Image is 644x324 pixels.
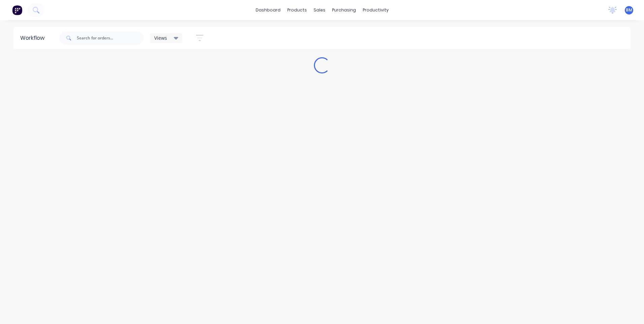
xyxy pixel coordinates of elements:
a: dashboard [252,5,284,15]
div: sales [310,5,329,15]
span: BM [626,7,632,13]
input: Search for orders... [77,31,143,45]
div: purchasing [329,5,359,15]
span: Views [154,34,167,41]
div: products [284,5,310,15]
img: Factory [12,5,22,15]
div: productivity [359,5,392,15]
div: Workflow [20,34,48,42]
